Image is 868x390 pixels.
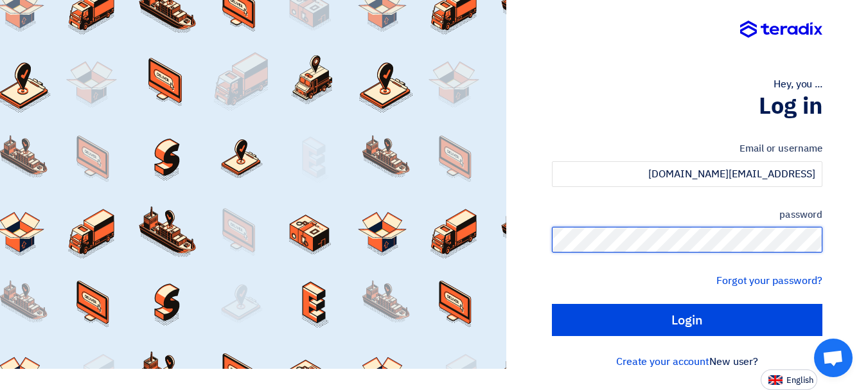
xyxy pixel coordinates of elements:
[761,369,817,390] button: English
[786,374,813,386] font: English
[740,141,822,155] font: Email or username
[616,354,709,369] a: Create your account
[740,21,822,39] img: Teradix logo
[779,208,822,222] font: password
[709,354,758,369] font: New user?
[552,161,822,187] input: Enter your work email or username...
[774,76,822,92] font: Hey, you ...
[768,375,783,385] img: en-US.png
[814,339,853,377] div: Open chat
[716,273,822,288] a: Forgot your password?
[759,89,822,123] font: Log in
[552,304,822,336] input: Login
